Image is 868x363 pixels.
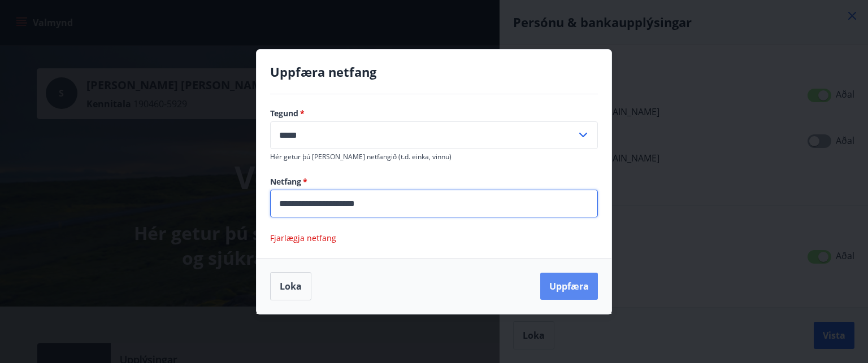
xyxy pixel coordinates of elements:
[270,152,452,161] span: Hér getur þú [PERSON_NAME] netfangið (t.d. einka, vinnu)
[270,233,336,243] span: Fjarlægja netfang
[270,176,598,187] label: Netfang
[540,273,598,300] button: Uppfæra
[270,272,311,300] button: Loka
[270,108,598,119] label: Tegund
[270,63,598,80] h4: Uppfæra netfang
